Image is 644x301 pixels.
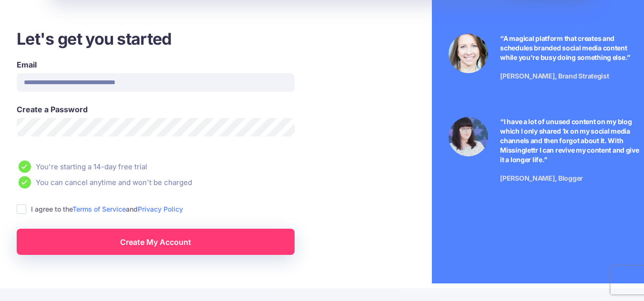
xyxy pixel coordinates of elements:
label: Email [17,59,295,70]
span: [PERSON_NAME], Brand Strategist [500,72,609,80]
img: Testimonial by Jeniffer Kosche [449,117,488,156]
li: You're starting a 14-day free trial [17,160,353,173]
p: “A magical platform that creates and schedules branded social media content while you're busy doi... [500,34,641,62]
h3: Let's get you started [17,28,353,49]
a: Terms of Service [72,205,126,213]
span: [PERSON_NAME], Blogger [500,174,583,182]
label: Create a Password [17,104,295,115]
a: Create My Account [17,229,295,255]
li: You can cancel anytime and won't be charged [17,176,353,189]
a: Privacy Policy [138,205,183,213]
img: Testimonial by Laura Stanik [449,34,488,73]
p: “I have a lot of unused content on my blog which I only shared 1x on my social media channels and... [500,117,641,165]
label: I agree to the and [31,204,183,214]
